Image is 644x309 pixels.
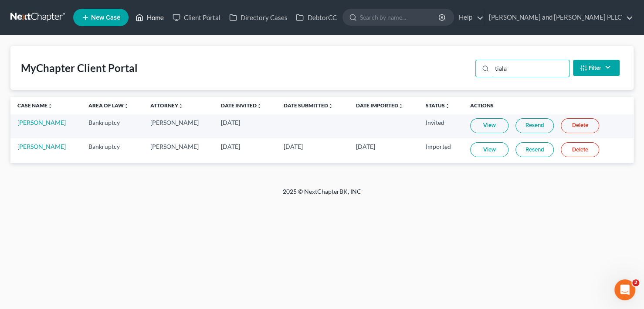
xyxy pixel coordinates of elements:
[419,114,463,138] td: Invited
[17,119,66,126] a: [PERSON_NAME]
[168,10,225,25] a: Client Portal
[614,279,635,300] iframe: Intercom live chat
[328,103,333,109] i: unfold_more
[143,114,214,138] td: [PERSON_NAME]
[225,10,291,25] a: Directory Cases
[74,187,570,203] div: 2025 © NextChapterBK, INC
[131,10,168,25] a: Home
[485,10,633,25] a: [PERSON_NAME] and [PERSON_NAME] PLLC
[283,143,302,150] span: [DATE]
[515,118,554,133] a: Resend
[17,143,66,150] a: [PERSON_NAME]
[221,102,262,109] a: Date Invitedunfold_more
[419,138,463,162] td: Imported
[356,102,403,109] a: Date Importedunfold_more
[515,142,554,157] a: Resend
[17,102,53,109] a: Case Nameunfold_more
[356,143,375,150] span: [DATE]
[143,138,214,162] td: [PERSON_NAME]
[470,118,508,133] a: View
[91,14,120,21] span: New Case
[360,9,440,25] input: Search by name...
[221,143,240,150] span: [DATE]
[124,103,129,109] i: unfold_more
[573,60,620,76] button: Filter
[398,103,403,109] i: unfold_more
[88,102,129,109] a: Area of Lawunfold_more
[81,114,143,138] td: Bankruptcy
[470,142,508,157] a: View
[426,102,450,109] a: Statusunfold_more
[454,10,484,25] a: Help
[492,60,569,77] input: Search...
[561,142,599,157] a: Delete
[21,61,138,75] div: MyChapter Client Portal
[178,103,183,109] i: unfold_more
[150,102,183,109] a: Attorneyunfold_more
[632,279,639,286] span: 2
[47,103,53,109] i: unfold_more
[561,118,599,133] a: Delete
[283,102,333,109] a: Date Submittedunfold_more
[81,138,143,162] td: Bankruptcy
[463,97,634,114] th: Actions
[221,119,240,126] span: [DATE]
[257,103,262,109] i: unfold_more
[291,10,341,25] a: DebtorCC
[445,103,450,109] i: unfold_more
